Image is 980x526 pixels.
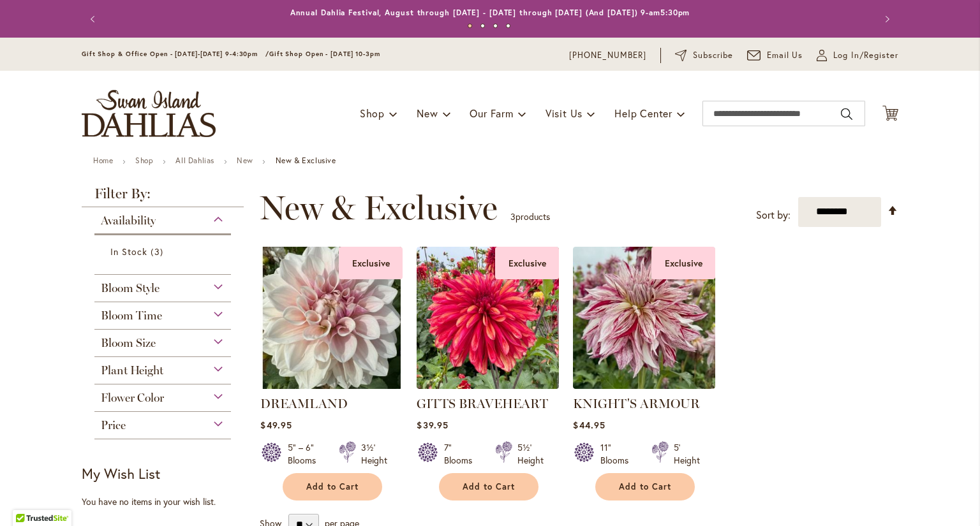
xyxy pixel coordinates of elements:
div: 5" – 6" Blooms [288,441,323,467]
span: New & Exclusive [260,189,498,227]
span: Help Center [614,106,672,120]
button: 4 of 4 [506,24,510,28]
a: All Dahlias [175,156,214,165]
a: DREAMLAND Exclusive [260,379,403,391]
span: Visit Us [546,106,583,120]
a: Log In/Register [817,49,898,62]
div: 3½' Height [361,441,387,467]
div: Exclusive [339,247,403,279]
button: 3 of 4 [493,24,498,28]
span: Availability [101,214,156,228]
span: Add to Cart [463,481,515,492]
span: Bloom Time [101,309,162,323]
label: Sort by: [756,203,791,227]
button: Add to Cart [439,473,538,500]
span: $39.95 [417,419,448,431]
span: Flower Color [101,391,164,405]
img: KNIGHTS ARMOUR [573,247,715,389]
button: Next [873,6,898,32]
span: Add to Cart [306,481,359,492]
strong: New & Exclusive [276,156,336,165]
iframe: Launch Accessibility Center [10,481,45,516]
a: Annual Dahlia Festival, August through [DATE] - [DATE] through [DATE] (And [DATE]) 9-am5:30pm [290,8,690,17]
span: $44.95 [573,419,605,431]
span: Add to Cart [619,481,671,492]
a: Home [93,156,113,165]
span: 3 [151,245,166,258]
a: [PHONE_NUMBER] [569,49,646,62]
span: In Stock [110,245,147,258]
a: store logo [82,90,216,137]
span: Log In/Register [833,49,898,62]
strong: Filter By: [82,187,244,207]
img: DREAMLAND [260,247,403,389]
button: Previous [82,6,107,32]
div: Exclusive [651,247,715,279]
div: Exclusive [495,247,559,279]
a: Subscribe [675,49,733,62]
span: 3 [510,210,516,223]
span: Shop [360,106,385,120]
strong: My Wish List [82,464,160,483]
a: GITTS BRAVEHEART [417,396,548,411]
p: products [510,207,550,227]
button: 2 of 4 [480,24,485,28]
button: Add to Cart [595,473,695,500]
span: $49.95 [260,419,292,431]
img: GITTS BRAVEHEART [417,247,559,389]
span: Gift Shop & Office Open - [DATE]-[DATE] 9-4:30pm / [82,50,269,58]
a: Email Us [747,49,803,62]
span: Bloom Style [101,281,160,295]
div: 5½' Height [517,441,544,467]
a: KNIGHT'S ARMOUR [573,396,700,411]
div: 11" Blooms [600,441,636,467]
a: In Stock 3 [110,245,218,258]
button: Add to Cart [283,473,382,500]
div: You have no items in your wish list. [82,495,252,508]
div: 5' Height [674,441,700,467]
span: Plant Height [101,363,163,377]
button: 1 of 4 [468,24,472,28]
a: KNIGHTS ARMOUR Exclusive [573,379,715,391]
span: Subscribe [693,49,733,62]
span: Gift Shop Open - [DATE] 10-3pm [269,50,380,58]
a: GITTS BRAVEHEART Exclusive [417,379,559,391]
span: Bloom Size [101,336,156,350]
a: Shop [135,156,153,165]
span: Price [101,418,126,432]
span: New [417,106,438,120]
a: DREAMLAND [260,396,348,411]
a: New [237,156,253,165]
span: Our Farm [470,106,513,120]
div: 7" Blooms [444,441,480,467]
span: Email Us [767,49,803,62]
